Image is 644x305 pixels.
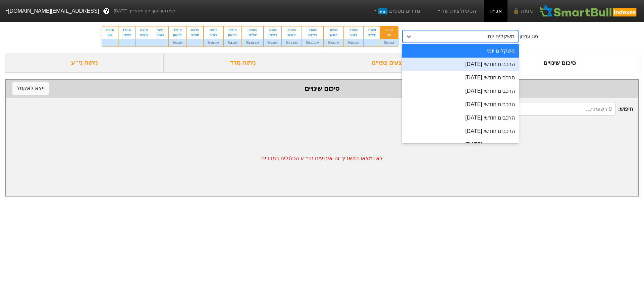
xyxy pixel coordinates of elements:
div: הרכבים חודשי [DATE] [402,125,519,138]
div: לא נמצאו בתאריך זה אירועים בני״ע הכלולים במדדים [6,121,638,196]
div: ₪4.4M [224,39,241,47]
div: ₪9.3M [169,39,186,47]
div: - [136,39,152,47]
div: - [187,39,203,47]
div: הרכבים חודשי [DATE] [402,71,519,84]
a: מדדים נוספיםחדש [370,4,423,18]
div: - [364,39,380,47]
div: רביעי [156,32,164,37]
div: הרכבים חודשי [DATE] [402,98,519,111]
div: 15/09 [384,28,394,32]
div: שני [106,32,114,37]
div: סיכום שינויים [12,83,632,93]
div: ביקושים והיצעים צפויים [322,53,481,73]
div: 08/10 [208,28,219,32]
div: הרכבים חודשי [DATE] [402,58,519,71]
div: 12/10 [173,28,182,32]
div: 16/10 [140,28,148,32]
button: ייצא לאקסל [12,82,49,95]
div: הרכבים חודשי [DATE] [402,138,519,151]
div: - [152,39,168,47]
div: משקלים יומי [486,32,515,41]
div: 05/10 [228,28,237,32]
div: ראשון [306,32,319,37]
div: רביעי [208,32,219,37]
div: ניתוח מדד [164,53,322,73]
div: שלישי [368,32,376,37]
span: ? [105,7,108,16]
div: 19/10 [122,28,131,32]
span: לפי נתוני סוף יום מתאריך [DATE] [114,8,175,14]
img: SmartBull [538,4,639,18]
div: חמישי [286,32,298,37]
span: חדש [378,8,387,14]
div: משקלים יומי [402,44,519,58]
div: 25/09 [286,28,298,32]
div: ראשון [228,32,237,37]
div: 17/09 [348,28,360,32]
div: ראשון [173,32,182,37]
div: ₪491.1M [302,39,323,47]
div: ראשון [122,32,131,37]
div: 30/09 [246,28,259,32]
div: - [118,39,135,47]
div: - [102,39,118,47]
div: הרכבים חודשי [DATE] [402,111,519,125]
div: ראשון [268,32,277,37]
div: רביעי [348,32,360,37]
div: ניתוח ני״ע [5,53,164,73]
div: ₪138.1M [242,39,263,47]
div: 28/09 [268,28,277,32]
div: ₪71.5M [282,39,302,47]
div: ₪19.9M [204,39,223,47]
div: שלישי [246,32,259,37]
div: 21/09 [306,28,319,32]
div: חמישי [328,32,339,37]
div: ₪1.8M [264,39,281,47]
div: 20/10 [106,28,114,32]
div: ₪4.6M [380,39,398,47]
div: ₪15.4M [344,39,364,47]
div: חמישי [140,32,148,37]
div: סיכום שינויים [481,53,639,73]
div: 15/10 [156,28,164,32]
div: ₪53.1M [324,39,343,47]
span: חיפוש : [487,103,633,116]
div: 18/09 [328,28,339,32]
div: שני [384,32,394,37]
div: הרכבים חודשי [DATE] [402,84,519,98]
a: הסימולציות שלי [434,4,479,18]
div: חמישי [191,32,199,37]
input: 0 רשומות... [487,103,615,116]
div: 16/09 [368,28,376,32]
div: 09/10 [191,28,199,32]
div: סוג עדכון [520,33,538,40]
